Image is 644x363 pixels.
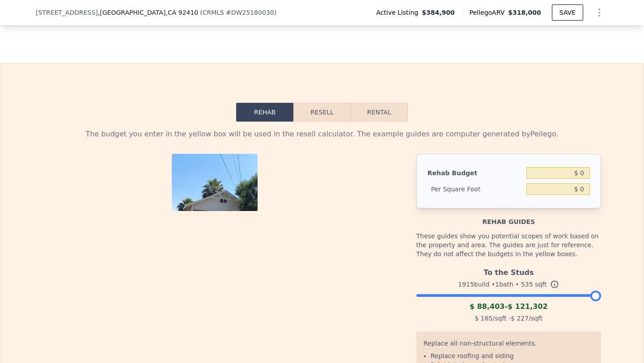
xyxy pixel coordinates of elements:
span: $ 88,403 [470,302,504,311]
div: ( ) [200,8,276,17]
span: $318,000 [508,9,541,16]
span: 535 [521,281,533,288]
span: [STREET_ADDRESS] [36,8,98,17]
div: 1915 build • 1 bath • sqft [416,278,601,291]
span: , [GEOGRAPHIC_DATA] [98,8,198,17]
span: $ 227 [511,315,529,322]
img: Property Photo 1 [172,154,258,268]
li: Replace roofing and siding [431,351,594,360]
span: Pellego ARV [470,8,508,17]
span: Active Listing [376,8,422,17]
div: Per Square Foot [428,181,523,197]
button: Show Options [590,4,608,21]
div: /sqft - /sqft [416,312,601,325]
div: Replace all non-structural elements. [424,339,594,351]
div: These guides show you potential scopes of work based on the property and area. The guides are jus... [416,226,601,264]
div: - [416,301,601,312]
span: # DW25180030 [226,9,274,16]
span: $ 165 [475,315,492,322]
div: Rehab guides [416,208,601,226]
span: $384,900 [422,8,455,17]
button: SAVE [552,4,583,21]
span: CRMLS [203,9,224,16]
div: Rehab Budget [428,165,523,181]
button: Resell [293,103,350,122]
div: To the Studs [416,264,601,278]
button: Rehab [236,103,293,122]
span: $ 121,302 [508,302,548,311]
div: The budget you enter in the yellow box will be used in the resell calculator. The example guides ... [43,129,601,139]
span: , CA 92410 [165,9,198,16]
button: Rental [351,103,408,122]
